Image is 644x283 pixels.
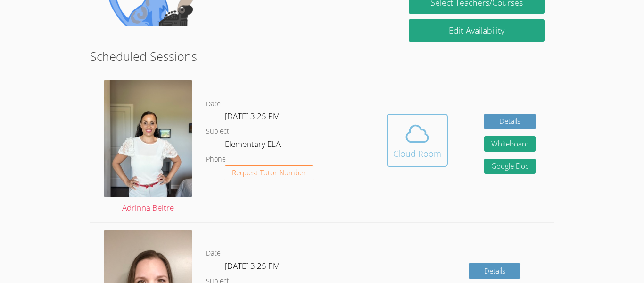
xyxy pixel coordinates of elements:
[206,248,221,259] dt: Date
[90,47,554,65] h2: Scheduled Sessions
[409,19,545,42] a: Edit Availability
[484,114,536,129] a: Details
[393,147,441,160] div: Cloud Room
[104,80,192,215] a: Adrinna Beltre
[387,114,448,167] button: Cloud Room
[225,111,280,121] span: [DATE] 3:25 PM
[484,136,536,152] button: Whiteboard
[484,159,536,174] a: Google Doc
[206,126,229,137] dt: Subject
[206,154,226,165] dt: Phone
[232,169,306,176] span: Request Tutor Number
[225,260,280,271] span: [DATE] 3:25 PM
[469,263,520,279] a: Details
[225,137,282,154] dd: Elementary ELA
[104,80,192,197] img: IMG_9685.jpeg
[225,165,313,181] button: Request Tutor Number
[206,98,221,110] dt: Date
